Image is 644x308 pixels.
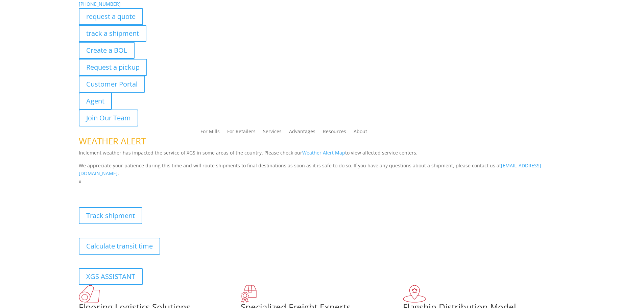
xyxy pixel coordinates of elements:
p: x [79,177,566,186]
a: Calculate transit time [79,238,160,255]
a: About [354,129,367,137]
a: request a quote [79,8,143,25]
img: xgs-icon-focused-on-flooring-red [241,285,257,303]
a: Create a BOL [79,42,135,59]
a: [PHONE_NUMBER] [79,1,121,7]
img: xgs-icon-total-supply-chain-intelligence-red [79,285,100,303]
a: XGS ASSISTANT [79,268,143,285]
p: We appreciate your patience during this time and will route shipments to final destinations as so... [79,162,566,178]
a: Resources [323,129,346,137]
a: Agent [79,93,112,110]
a: Advantages [289,129,315,137]
b: Visibility, transparency, and control for your entire supply chain. [79,187,230,193]
a: Services [263,129,282,137]
a: Customer Portal [79,76,145,93]
a: track a shipment [79,25,146,42]
a: Weather Alert Map [302,149,345,156]
a: Join Our Team [79,110,138,126]
p: Inclement weather has impacted the service of XGS in some areas of the country. Please check our ... [79,149,566,162]
a: Request a pickup [79,59,147,76]
img: xgs-icon-flagship-distribution-model-red [403,285,426,303]
a: Track shipment [79,207,142,224]
span: WEATHER ALERT [79,135,146,147]
a: For Mills [200,129,220,137]
a: For Retailers [227,129,256,137]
